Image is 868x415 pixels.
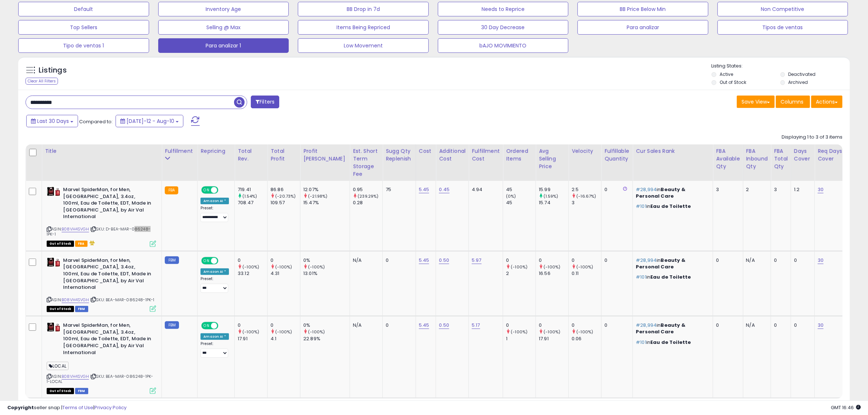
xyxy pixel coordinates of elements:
[716,147,740,170] div: FBA Available Qty
[737,96,775,108] button: Save View
[165,147,194,155] div: Fulfillment
[539,186,568,193] div: 15.99
[506,199,536,206] div: 45
[270,336,300,342] div: 4.1
[238,257,267,264] div: 0
[238,322,267,329] div: 0
[308,329,325,335] small: (-100%)
[716,322,737,329] div: 0
[794,186,809,193] div: 1.2
[746,186,766,193] div: 2
[303,322,350,329] div: 0%
[572,322,601,329] div: 0
[774,186,785,193] div: 3
[353,147,379,178] div: Est. Short Term Storage Fee
[303,186,350,193] div: 12.07%
[782,134,842,141] div: Displaying 1 to 3 of 3 items
[506,257,536,264] div: 0
[383,144,416,181] th: Please note that this number is a calculation based on your required days of coverage and your ve...
[270,199,300,206] div: 109.57
[270,270,300,277] div: 4.31
[90,297,155,303] span: | SKU: BEA-MAR-086248-1PK-1
[201,268,229,275] div: Amazon AI *
[158,20,289,35] button: Selling @ Max
[572,270,601,277] div: 0.11
[270,322,300,329] div: 0
[438,2,569,16] button: Needs to Reprice
[716,257,737,264] div: 0
[303,199,350,206] div: 15.47%
[539,147,565,170] div: Avg Selling Price
[39,65,67,75] h5: Listings
[636,203,646,210] span: #101
[358,193,378,199] small: (239.29%)
[7,404,126,411] div: seller snap | |
[217,187,229,193] span: OFF
[831,404,861,411] span: 2025-09-11 16:46 GMT
[818,257,824,264] a: 30
[636,274,646,280] span: #101
[47,257,61,267] img: 41pFCEa8coL._SL40_.jpg
[353,199,382,206] div: 0.28
[794,322,809,329] div: 0
[47,226,151,237] span: | SKU: D-BEA-MAR-086248-1PK-1
[717,20,848,35] button: Tipos de ventas
[242,193,257,199] small: (1.54%)
[165,321,179,329] small: FBM
[275,193,296,199] small: (-20.73%)
[63,186,152,222] b: Marvel SpiderMan, for Men, [GEOGRAPHIC_DATA], 3.4oz, 100ml, Eau de Toilette, EDT, Made in [GEOGRA...
[308,193,327,199] small: (-21.98%)
[47,388,74,394] span: All listings that are currently out of stock and unavailable for purchase on Amazon
[47,322,61,332] img: 41pFCEa8coL._SL40_.jpg
[636,322,685,335] span: Beauty & Personal Care
[419,322,429,329] a: 5.45
[275,264,292,270] small: (-100%)
[539,336,568,342] div: 17.91
[636,186,657,193] span: #28,994
[576,264,593,270] small: (-100%)
[572,336,601,342] div: 0.06
[776,96,810,108] button: Columns
[47,306,74,312] span: All listings that are currently out of stock and unavailable for purchase on Amazon
[572,147,598,155] div: Velocity
[45,147,159,155] div: Title
[636,257,685,270] span: Beauty & Personal Care
[158,2,289,16] button: Inventory Age
[238,186,267,193] div: 719.41
[818,147,844,163] div: Req Days Cover
[511,264,528,270] small: (-100%)
[270,186,300,193] div: 86.86
[26,78,58,85] div: Clear All Filters
[419,186,429,193] a: 5.45
[636,186,685,199] span: Beauty & Personal Care
[439,186,449,193] a: 0.45
[202,187,211,193] span: ON
[270,147,297,163] div: Total Profit
[126,117,174,125] span: [DATE]-12 - Aug-10
[576,329,593,335] small: (-100%)
[303,270,350,277] div: 13.01%
[716,186,737,193] div: 3
[818,186,824,193] a: 30
[438,38,569,53] button: bAJO MOVIMIENTO
[386,257,410,264] div: 0
[201,147,231,155] div: Repricing
[94,404,126,411] a: Privacy Policy
[63,322,152,358] b: Marvel SpiderMan, for Men, [GEOGRAPHIC_DATA], 3.4oz, 100ml, Eau de Toilette, EDT, Made in [GEOGRA...
[63,257,152,293] b: Marvel SpiderMan, for Men, [GEOGRAPHIC_DATA], 3.4oz, 100ml, Eau de Toilette, EDT, Made in [GEOGRA...
[636,186,707,199] p: in
[794,257,809,264] div: 0
[511,329,528,335] small: (-100%)
[75,241,87,247] span: FBA
[774,147,788,170] div: FBA Total Qty
[539,199,568,206] div: 15.74
[386,186,410,193] div: 75
[298,2,429,16] button: BB Drop in 7d
[439,257,449,264] a: 0.50
[472,147,500,163] div: Fulfillment Cost
[201,276,229,293] div: Preset:
[298,38,429,53] button: Low Movement
[577,20,708,35] button: Para analizar
[636,257,657,264] span: #28,994
[781,98,803,105] span: Columns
